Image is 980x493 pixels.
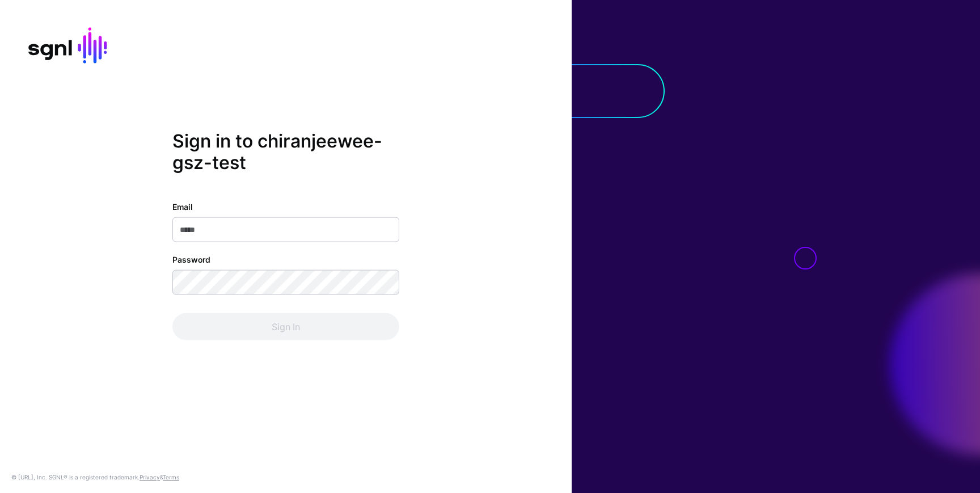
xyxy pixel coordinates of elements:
a: Terms [163,474,179,481]
label: Password [172,254,210,266]
h2: Sign in to chiranjeewee-gsz-test [172,130,399,174]
label: Email [172,201,193,213]
a: Privacy [140,474,160,481]
div: © [URL], Inc. SGNL® is a registered trademark. & [11,473,179,482]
